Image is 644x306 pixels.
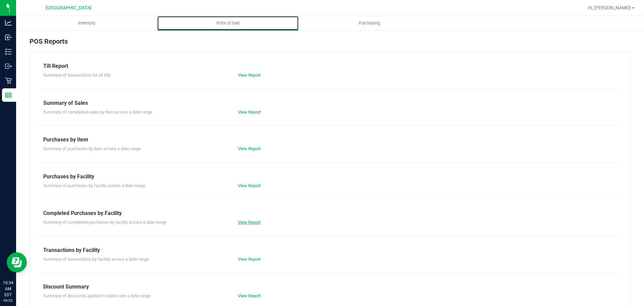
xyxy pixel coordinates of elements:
[3,280,13,298] p: 10:54 AM EDT
[43,246,617,254] div: Transactions by Facility
[43,183,145,188] span: Summary of purchases by facility across a date range
[238,73,261,78] a: View Report
[43,73,111,78] span: Summary of transactions for all tills
[43,173,617,181] div: Purchases by Facility
[207,20,249,26] span: Point of Sale
[238,183,261,188] a: View Report
[43,99,617,107] div: Summary of Sales
[69,20,104,26] span: Inventory
[157,16,299,30] a: Point of Sale
[43,146,141,151] span: Summary of purchases by item across a date range
[3,298,13,303] p: 09/22
[43,62,617,70] div: Till Report
[350,20,389,26] span: Purchasing
[43,136,617,144] div: Purchases by Item
[5,77,12,84] inline-svg: Retail
[43,293,151,298] span: Summary of discounts applied to sales over a date range
[5,48,12,55] inline-svg: Inventory
[43,110,152,115] span: Summary of completed sales by item across a date range
[5,63,12,70] inline-svg: Outbound
[238,220,261,225] a: View Report
[5,92,12,98] inline-svg: Reports
[16,16,157,30] a: Inventory
[588,5,631,10] span: Hi, [PERSON_NAME]!
[43,220,166,225] span: Summary of completed purchases by facility across a date range
[43,283,617,291] div: Discount Summary
[30,36,631,52] div: POS Reports
[46,5,92,11] span: [GEOGRAPHIC_DATA]
[7,252,27,272] iframe: Resource center
[5,19,12,26] inline-svg: Analytics
[5,34,12,41] inline-svg: Inbound
[43,257,149,262] span: Summary of transactions by facility across a date range
[238,146,261,151] a: View Report
[238,110,261,115] a: View Report
[238,293,261,298] a: View Report
[238,257,261,262] a: View Report
[299,16,440,30] a: Purchasing
[43,209,617,217] div: Completed Purchases by Facility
